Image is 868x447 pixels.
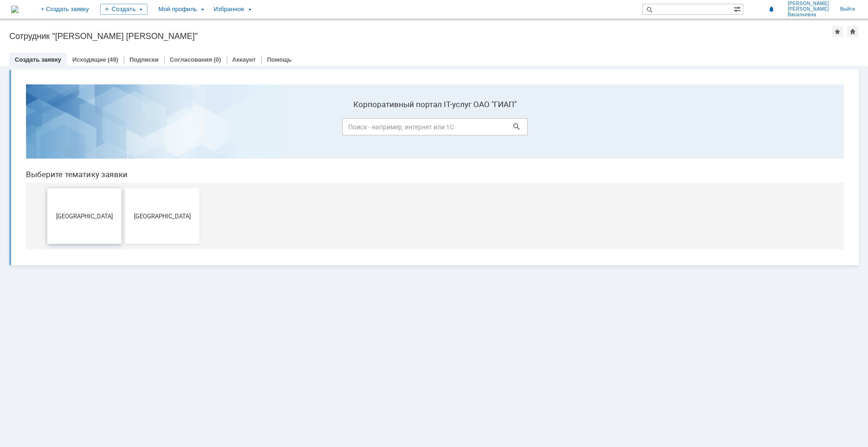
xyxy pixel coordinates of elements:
input: Поиск - например, интернет или 1С [324,41,509,58]
span: [GEOGRAPHIC_DATA] [32,135,100,142]
a: Подписки [129,56,159,63]
div: Создать [100,4,147,15]
span: Васильевна [788,12,829,18]
img: logo [11,6,19,13]
header: Выберите тематику заявки [7,93,825,102]
span: Расширенный поиск [734,4,743,13]
span: [GEOGRAPHIC_DATA] [109,135,178,142]
span: [PERSON_NAME] [788,1,829,6]
div: Добавить в избранное [832,26,843,37]
div: (0) [214,56,221,63]
button: [GEOGRAPHIC_DATA] [107,111,181,167]
button: [GEOGRAPHIC_DATA] [29,111,103,167]
div: (49) [108,56,118,63]
a: Согласования [170,56,212,63]
a: Перейти на домашнюю страницу [11,6,19,13]
a: Создать заявку [15,56,61,63]
label: Корпоративный портал IT-услуг ОАО "ГИАП" [324,23,509,32]
div: Сделать домашней страницей [847,26,858,37]
div: Сотрудник "[PERSON_NAME] [PERSON_NAME]" [9,32,832,41]
a: Исходящие [72,56,106,63]
span: [PERSON_NAME] [788,6,829,12]
a: Аккаунт [232,56,256,63]
a: Помощь [267,56,292,63]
